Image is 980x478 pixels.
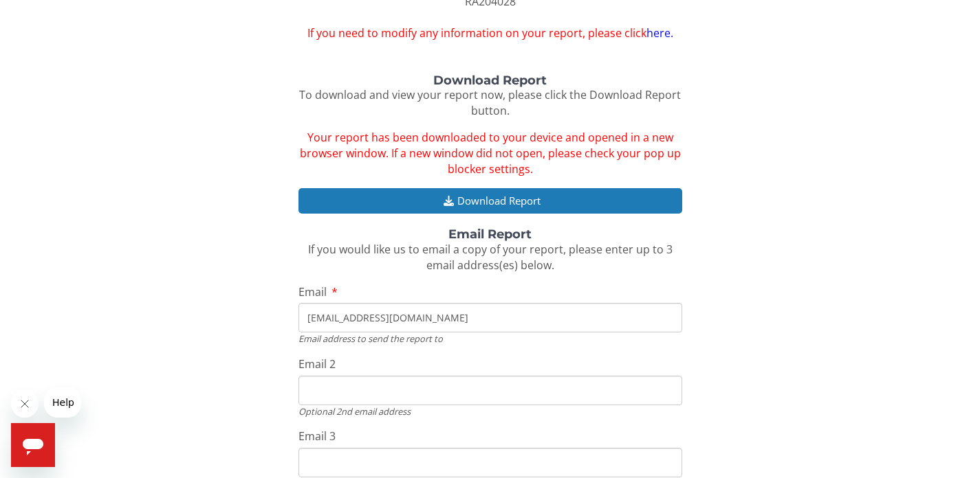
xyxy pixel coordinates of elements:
span: If you would like us to email a copy of your report, please enter up to 3 email address(es) below. [308,242,673,273]
iframe: Message from company [44,387,81,418]
strong: Download Report [433,73,547,88]
span: Email [298,284,327,299]
div: Optional 2nd email address [298,405,682,418]
iframe: Close message [11,390,39,418]
span: Email 3 [298,429,336,444]
span: To download and view your report now, please click the Download Report button. [299,87,681,118]
iframe: Button to launch messaging window [11,423,55,467]
span: If you need to modify any information on your report, please click [298,25,682,41]
div: Email address to send the report to [298,332,682,345]
a: here. [646,25,673,41]
span: Your report has been downloaded to your device and opened in a new browser window. If a new windo... [300,130,681,177]
button: Download Report [298,188,682,214]
span: Email 2 [298,356,336,372]
strong: Email Report [448,227,532,242]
